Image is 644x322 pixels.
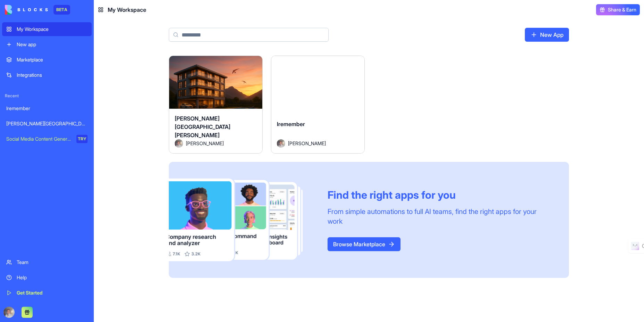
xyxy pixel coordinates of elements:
img: Avatar [175,139,183,148]
a: [PERSON_NAME][GEOGRAPHIC_DATA][PERSON_NAME]Avatar[PERSON_NAME] [169,56,263,154]
div: Social Media Content Generator [6,135,72,142]
a: Integrations [2,68,92,82]
a: New app [2,38,92,51]
a: Help [2,271,92,284]
div: TRY [76,135,88,143]
span: Share & Earn [608,6,636,13]
a: Marketplace [2,53,92,67]
div: Get Started [17,289,88,296]
div: Team [17,259,88,266]
span: Recent [2,93,92,99]
span: [PERSON_NAME] [186,140,224,147]
a: Team [2,255,92,269]
div: Integrations [17,72,88,79]
div: Find the right apps for you [328,189,552,201]
div: Marketplace [17,56,88,63]
div: [PERSON_NAME][GEOGRAPHIC_DATA][PERSON_NAME] [6,120,88,127]
a: Iremember [2,101,92,115]
img: Avatar [277,139,285,148]
img: ACg8ocIoKTluYVx1WVSvMTc6vEhh8zlEulljtIG1Q6EjfdS3E24EJStT=s96-c [3,307,15,318]
a: [PERSON_NAME][GEOGRAPHIC_DATA][PERSON_NAME] [2,117,92,131]
span: [PERSON_NAME] [288,140,326,147]
span: [PERSON_NAME][GEOGRAPHIC_DATA][PERSON_NAME] [175,115,230,139]
div: Help [17,274,88,281]
div: Iremember [6,105,88,112]
a: Browse Marketplace [328,237,401,251]
div: New app [17,41,88,48]
img: Frame_181_egmpey.png [169,179,316,262]
a: IrememberAvatar[PERSON_NAME] [271,56,365,154]
a: Social Media Content GeneratorTRY [2,132,92,146]
button: Share & Earn [596,4,640,15]
img: logo [5,5,48,15]
div: From simple automations to full AI teams, find the right apps for your work [328,207,552,226]
a: Get Started [2,286,92,300]
a: My Workspace [2,22,92,36]
div: BETA [53,5,70,15]
div: My Workspace [17,26,88,33]
span: My Workspace [108,6,146,14]
span: Iremember [277,121,305,127]
a: New App [525,28,569,42]
a: BETA [5,5,70,15]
